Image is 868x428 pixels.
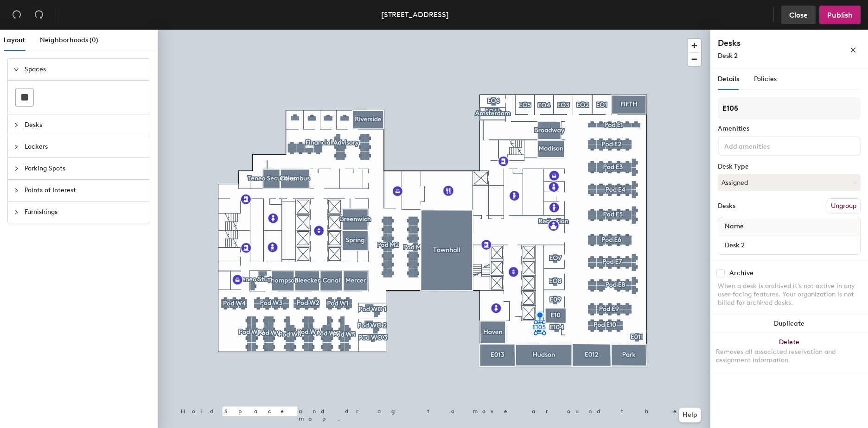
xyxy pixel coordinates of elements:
[381,9,449,20] div: [STREET_ADDRESS]
[710,333,868,374] button: DeleteRemoves all associated reservation and assignment information
[12,10,21,19] span: undo
[718,174,861,191] button: Assigned
[7,6,26,24] button: Undo (⌘ + Z)
[718,125,861,132] div: Amenities
[718,37,820,49] h4: Desks
[720,218,748,235] span: Name
[718,52,738,60] span: Desk 2
[25,114,144,136] span: Desks
[718,282,861,307] div: When a desk is archived it's not active in any user-facing features. Your organization is not bil...
[781,6,816,24] button: Close
[722,140,806,151] input: Add amenities
[13,209,19,215] span: collapsed
[819,6,861,24] button: Publish
[25,158,144,179] span: Parking Spots
[25,201,144,223] span: Furnishings
[13,188,19,193] span: collapsed
[13,144,19,150] span: collapsed
[850,47,856,53] span: close
[4,36,25,44] span: Layout
[754,75,777,83] span: Policies
[710,315,868,333] button: Duplicate
[718,75,739,83] span: Details
[30,6,48,24] button: Redo (⌘ + ⇧ + Z)
[729,270,753,277] div: Archive
[718,202,735,210] div: Desks
[827,198,861,214] button: Ungroup
[40,36,98,44] span: Neighborhoods (0)
[25,59,144,80] span: Spaces
[789,11,808,19] span: Close
[679,408,701,422] button: Help
[716,348,862,365] div: Removes all associated reservation and assignment information
[13,166,19,171] span: collapsed
[13,122,19,128] span: collapsed
[718,163,861,170] div: Desk Type
[25,180,144,201] span: Points of Interest
[25,136,144,157] span: Lockers
[13,67,19,72] span: expanded
[827,11,853,19] span: Publish
[720,239,858,252] input: Unnamed desk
